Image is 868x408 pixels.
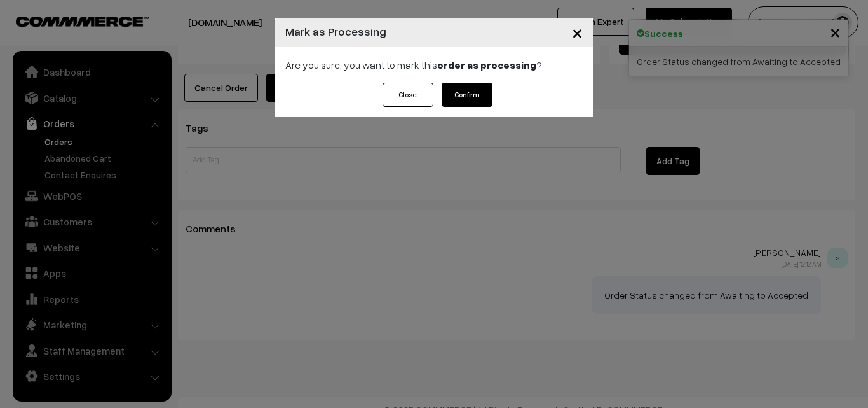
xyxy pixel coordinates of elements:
[442,83,492,107] button: Confirm
[572,20,583,44] span: ×
[562,13,593,52] button: Close
[383,83,433,107] button: Close
[437,59,536,71] strong: order as processing
[275,47,593,83] div: Are you sure, you want to mark this ?
[285,23,386,40] h4: Mark as Processing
